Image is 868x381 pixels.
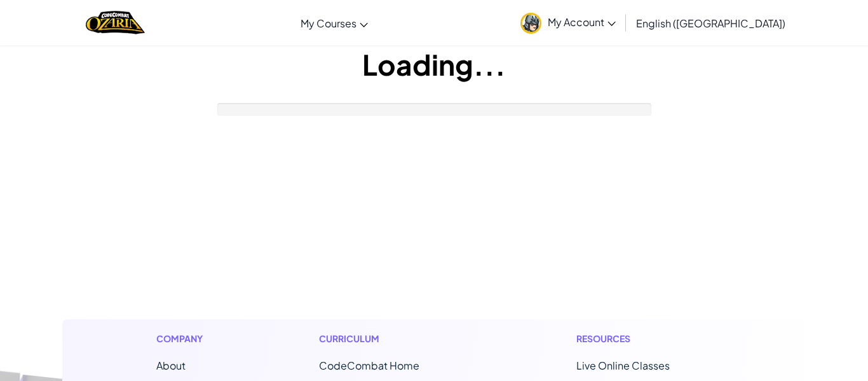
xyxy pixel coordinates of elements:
span: My Courses [301,17,356,30]
a: Live Online Classes [576,359,670,372]
span: CodeCombat Home [319,359,419,372]
h1: Company [156,332,215,345]
img: Home [86,10,145,36]
img: avatar [520,13,541,34]
a: English ([GEOGRAPHIC_DATA]) [630,6,792,40]
span: My Account [548,15,616,29]
a: My Courses [294,6,374,40]
h1: Resources [576,332,712,345]
a: My Account [514,3,622,43]
span: English ([GEOGRAPHIC_DATA]) [636,17,785,30]
h1: Curriculum [319,332,473,345]
a: Ozaria by CodeCombat logo [86,10,145,36]
a: About [156,359,186,372]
